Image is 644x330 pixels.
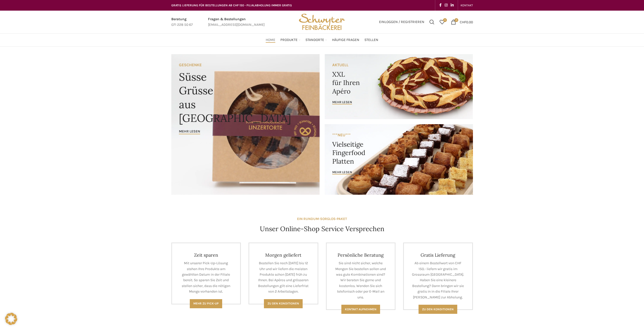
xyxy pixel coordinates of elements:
span: 0 [454,18,458,22]
span: GRATIS LIEFERUNG FÜR BESTELLUNGEN AB CHF 150 - FILIALABHOLUNG IMMER GRATIS [171,4,292,7]
span: Kontakt aufnehmen [345,307,377,311]
a: Instagram social link [443,2,449,9]
a: Banner link [325,124,473,195]
span: KONTAKT [461,4,473,7]
p: Sie sind nicht sicher, welche Mengen Sie bestellen sollen und was gute Kombinationen sind? Wir be... [334,260,387,300]
a: Einloggen / Registrieren [377,17,427,27]
span: Zu den konditionen [422,307,454,311]
h4: Zeit sparen [180,252,233,258]
a: Site logo [297,19,347,24]
a: 0 [437,17,447,27]
bdi: 0.00 [460,20,473,24]
span: 0 [443,18,447,22]
span: Zu den Konditionen [267,302,299,305]
a: Linkedin social link [449,2,455,9]
a: Banner link [171,54,320,195]
a: Home [266,35,275,45]
a: KONTAKT [461,0,473,10]
a: Mehr zu Pick-Up [190,299,222,308]
a: Zu den Konditionen [264,299,303,308]
h4: Gratis Lieferung [411,252,465,258]
a: Produkte [280,35,300,45]
p: Ab einem Bestellwert von CHF 150.- liefern wir gratis im Grossraum [GEOGRAPHIC_DATA]. Haben Sie e... [411,260,465,300]
h4: Persönliche Beratung [334,252,387,258]
span: Standorte [305,38,324,42]
a: 0 CHF0.00 [448,17,475,27]
span: Home [266,38,275,42]
span: Einloggen / Registrieren [379,20,424,24]
a: Infobox link [208,16,265,28]
a: Häufige Fragen [332,35,359,45]
a: Infobox link [171,16,193,28]
a: Zu den konditionen [419,305,457,314]
span: Produkte [280,38,298,42]
a: Suchen [427,17,437,27]
div: Main navigation [169,35,475,45]
a: Facebook social link [438,2,443,9]
div: Meine Wunschliste [437,17,447,27]
span: Mehr zu Pick-Up [193,302,219,305]
div: Secondary navigation [458,0,475,10]
span: CHF [460,20,466,24]
a: Standorte [305,35,327,45]
p: Bestellen Sie noch [DATE] bis 12 Uhr und wir liefern die meisten Produkte schon [DATE] früh zu Ih... [257,260,310,294]
a: Banner link [325,54,473,119]
h4: Morgen geliefert [257,252,310,258]
a: Stellen [364,35,378,45]
h4: Unser Online-Shop Service Versprechen [260,224,384,233]
p: Mit unserer Pick-Up-Lösung stehen Ihre Produkte am gewählten Datum in der Filiale bereit. So spar... [180,260,233,294]
strong: EIN RUNDUM-SORGLOS-PAKET [297,217,347,221]
a: Kontakt aufnehmen [341,305,380,314]
img: Bäckerei Schwyter [297,11,347,33]
span: Häufige Fragen [332,38,359,42]
span: Stellen [364,38,378,42]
